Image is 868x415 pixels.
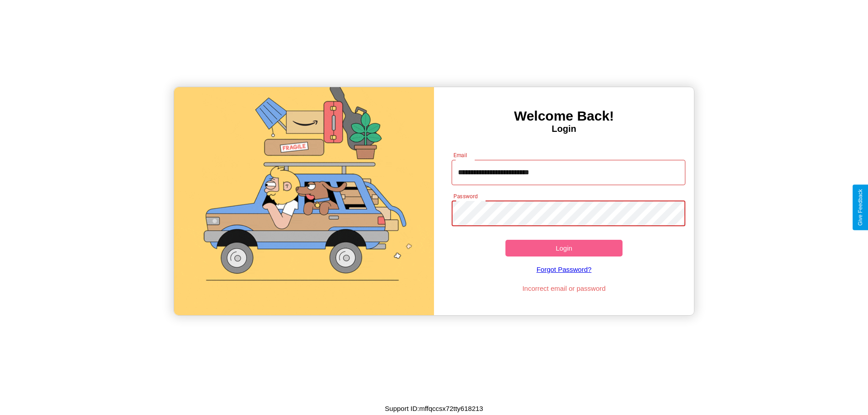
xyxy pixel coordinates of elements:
h4: Login [434,124,694,134]
p: Incorrect email or password [447,282,681,294]
img: gif [174,87,434,315]
button: Login [505,240,623,256]
a: Forgot Password? [447,256,681,282]
label: Email [453,151,467,159]
div: Give Feedback [857,189,863,226]
h3: Welcome Back! [434,108,694,124]
p: Support ID: mffqccsx72tty618213 [385,402,483,415]
label: Password [453,192,477,200]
